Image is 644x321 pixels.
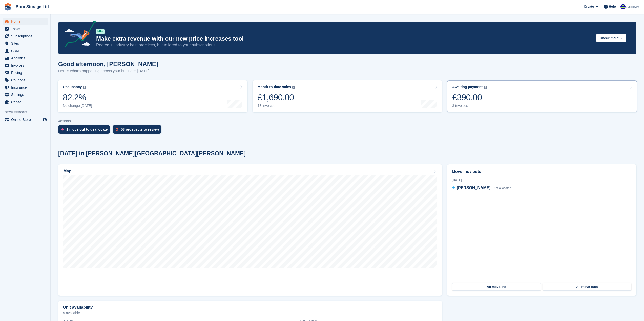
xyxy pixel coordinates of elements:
a: All move outs [543,283,631,291]
a: menu [3,116,48,123]
span: CRM [11,47,41,54]
div: £390.00 [452,92,487,103]
p: Here's what's happening across your business [DATE] [58,68,158,74]
span: Subscriptions [11,33,41,40]
a: menu [3,40,48,47]
img: price-adjustments-announcement-icon-8257ccfd72463d97f412b2fc003d46551f7dbcb40ab6d574587a9cd5c0d94... [60,20,96,49]
div: 13 invoices [258,104,295,108]
span: Create [584,4,594,9]
p: 9 available [63,311,437,315]
div: 82.2% [63,92,92,103]
div: Awaiting payment [452,85,483,89]
a: menu [3,91,48,98]
a: menu [3,55,48,62]
h2: Unit availability [63,305,93,310]
span: Pricing [11,69,41,76]
a: menu [3,18,48,25]
div: Month-to-date sales [258,85,291,89]
a: All move ins [452,283,541,291]
span: Tasks [11,25,41,32]
a: [PERSON_NAME] Not allocated [452,185,511,191]
span: Not allocated [493,186,511,190]
a: 58 prospects to review [113,125,164,136]
img: icon-info-grey-7440780725fd019a000dd9b08b2336e03edf1995a4989e88bcd33f0948082b44.svg [83,86,86,89]
img: icon-info-grey-7440780725fd019a000dd9b08b2336e03edf1995a4989e88bcd33f0948082b44.svg [292,86,295,89]
span: Home [11,18,41,25]
a: menu [3,84,48,91]
a: Preview store [42,117,48,123]
span: Sites [11,40,41,47]
h2: [DATE] in [PERSON_NAME][GEOGRAPHIC_DATA][PERSON_NAME] [58,150,246,157]
span: Invoices [11,62,41,69]
a: Awaiting payment £390.00 3 invoices [447,80,637,112]
div: Occupancy [63,85,82,89]
a: 1 move out to deallocate [58,125,113,136]
div: No change [DATE] [63,104,92,108]
img: icon-info-grey-7440780725fd019a000dd9b08b2336e03edf1995a4989e88bcd33f0948082b44.svg [484,86,487,89]
img: prospect-51fa495bee0391a8d652442698ab0144808aea92771e9ea1ae160a38d050c398.svg [116,128,118,131]
span: Online Store [11,116,41,123]
div: 1 move out to deallocate [66,127,108,131]
span: Help [609,4,616,9]
a: menu [3,98,48,106]
h2: Move ins / outs [452,169,632,175]
span: Insurance [11,84,41,91]
img: Tobie Hillier [620,4,626,9]
span: [PERSON_NAME] [457,186,491,190]
img: stora-icon-8386f47178a22dfd0bd8f6a31ec36ba5ce8667c1dd55bd0f319d3a0aa187defe.svg [4,3,12,11]
a: menu [3,47,48,54]
span: Account [626,4,639,9]
img: move_outs_to_deallocate_icon-f764333ba52eb49d3ac5e1228854f67142a1ed5810a6f6cc68b1a99e826820c5.svg [61,128,64,131]
span: Coupons [11,77,41,84]
a: Map [58,164,442,296]
a: menu [3,62,48,69]
span: Capital [11,98,41,106]
button: Check it out → [596,34,626,42]
a: menu [3,25,48,32]
a: Occupancy 82.2% No change [DATE] [58,80,247,112]
span: Analytics [11,55,41,62]
span: Settings [11,91,41,98]
div: NEW [96,29,105,34]
div: 58 prospects to review [121,127,159,131]
a: Boro Storage Ltd [14,3,51,11]
h1: Good afternoon, [PERSON_NAME] [58,61,158,67]
a: menu [3,69,48,76]
div: [DATE] [452,178,632,182]
h2: Map [63,169,71,174]
p: Make extra revenue with our new price increases tool [96,35,592,42]
div: 3 invoices [452,104,487,108]
a: menu [3,33,48,40]
div: £1,690.00 [258,92,295,103]
a: menu [3,77,48,84]
span: Storefront [5,110,50,115]
a: Month-to-date sales £1,690.00 13 invoices [253,80,442,112]
p: ACTIONS [58,120,636,123]
p: Rooted in industry best practices, but tailored to your subscriptions. [96,42,592,48]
